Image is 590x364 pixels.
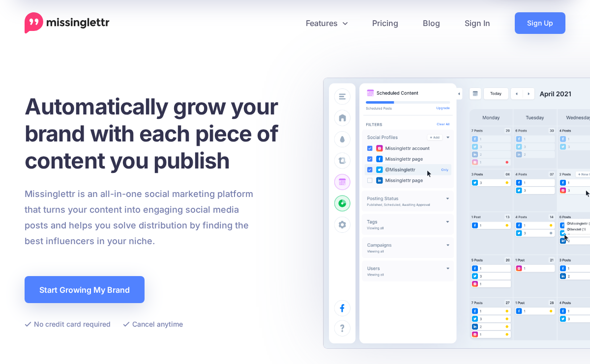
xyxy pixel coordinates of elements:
a: Features [294,12,360,34]
a: Sign In [452,12,502,34]
a: Home [25,12,110,34]
h1: Automatically grow your brand with each piece of content you publish [25,93,302,174]
a: Sign Up [515,12,565,34]
a: Pricing [360,12,411,34]
li: Cancel anytime [123,318,183,330]
a: Start Growing My Brand [25,276,145,303]
p: Missinglettr is an all-in-one social marketing platform that turns your content into engaging soc... [25,186,254,249]
li: No credit card required [25,318,111,330]
a: Blog [411,12,452,34]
